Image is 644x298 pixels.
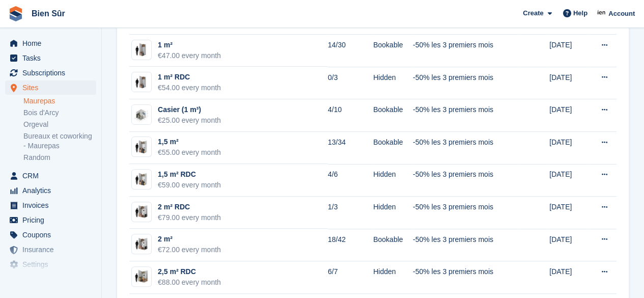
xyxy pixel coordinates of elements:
td: [DATE] [549,67,588,99]
a: menu [5,80,96,95]
img: box-2m2.jpg [132,237,151,252]
a: menu [5,51,96,65]
span: Analytics [22,183,83,198]
td: -50% les 3 premiers mois [413,35,520,67]
a: Random [23,153,96,162]
div: 2 m² RDC [158,202,221,212]
td: Bookable [373,35,413,67]
div: €25.00 every month [158,115,221,126]
a: menu [5,198,96,212]
a: Bureaux et coworking - Maurepas [23,131,96,151]
div: €88.00 every month [158,277,221,288]
a: menu [5,213,96,227]
div: 2,5 m² RDC [158,266,221,277]
div: €79.00 every month [158,212,221,223]
div: €59.00 every month [158,180,221,191]
span: Settings [22,257,83,272]
td: 6/7 [328,261,373,294]
td: 18/42 [328,229,373,261]
span: Capital [22,272,83,286]
td: -50% les 3 premiers mois [413,229,520,261]
img: box-1m2.jpg [132,42,151,57]
span: Pricing [22,213,83,227]
img: box-1m2.jpg [132,75,151,90]
span: Coupons [22,228,83,242]
a: menu [5,272,96,286]
td: [DATE] [549,197,588,229]
a: menu [5,257,96,272]
span: Sites [22,80,83,95]
td: -50% les 3 premiers mois [413,132,520,165]
a: Orgeval [23,120,96,129]
a: Bois d'Arcy [23,108,96,118]
div: 2 m² [158,234,221,245]
span: Insurance [22,242,83,257]
span: Account [608,9,635,19]
td: [DATE] [549,261,588,294]
img: locker%201m3.jpg [132,105,151,124]
a: menu [5,228,96,242]
img: box-1,5m2.jpg [132,140,151,154]
td: Bookable [373,132,413,165]
a: menu [5,242,96,257]
div: 1,5 m² RDC [158,169,221,180]
td: Hidden [373,197,413,229]
img: box-2m2.jpg [132,204,151,219]
img: box-1,5m2.jpg [132,172,151,187]
td: -50% les 3 premiers mois [413,197,520,229]
td: Hidden [373,261,413,294]
td: 0/3 [328,67,373,99]
td: 14/30 [328,35,373,67]
td: [DATE] [549,35,588,67]
td: -50% les 3 premiers mois [413,99,520,132]
td: [DATE] [549,229,588,261]
a: Bien Sûr [27,5,69,22]
div: €72.00 every month [158,245,221,255]
td: Bookable [373,229,413,261]
td: 13/34 [328,132,373,165]
a: menu [5,66,96,80]
td: 4/10 [328,99,373,132]
span: Create [523,8,543,18]
a: Maurepas [23,96,96,106]
td: -50% les 3 premiers mois [413,67,520,99]
div: 1 m² RDC [158,72,221,83]
td: [DATE] [549,99,588,132]
a: menu [5,36,96,50]
span: Tasks [22,51,83,65]
div: €47.00 every month [158,50,221,61]
div: €55.00 every month [158,147,221,158]
span: CRM [22,169,83,183]
td: -50% les 3 premiers mois [413,164,520,197]
td: [DATE] [549,132,588,165]
td: Bookable [373,99,413,132]
span: Subscriptions [22,66,83,80]
span: Home [22,36,83,50]
div: 1,5 m² [158,137,221,147]
td: [DATE] [549,164,588,197]
td: Hidden [373,67,413,99]
img: stora-icon-8386f47178a22dfd0bd8f6a31ec36ba5ce8667c1dd55bd0f319d3a0aa187defe.svg [8,6,23,21]
span: Help [573,8,587,18]
td: 4/6 [328,164,373,197]
div: Casier (1 m³) [158,104,221,115]
div: €54.00 every month [158,83,221,93]
a: menu [5,183,96,198]
span: Invoices [22,198,83,212]
div: 1 m² [158,40,221,50]
td: Hidden [373,164,413,197]
img: Asmaa Habri [597,8,607,18]
td: 1/3 [328,197,373,229]
img: box-2,5m2.jpg [132,269,151,284]
a: menu [5,169,96,183]
td: -50% les 3 premiers mois [413,261,520,294]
